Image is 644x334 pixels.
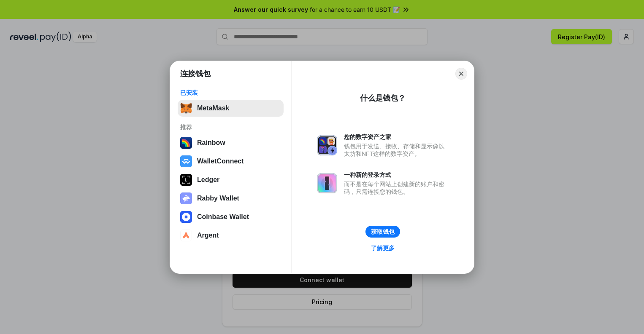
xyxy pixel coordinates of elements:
img: svg+xml,%3Csvg%20width%3D%2228%22%20height%3D%2228%22%20viewBox%3D%220%200%2028%2028%22%20fill%3D... [180,211,192,223]
div: WalletConnect [197,158,244,165]
div: Coinbase Wallet [197,213,249,221]
div: Argent [197,232,219,239]
div: 获取钱包 [371,228,395,235]
div: 而不是在每个网站上创建新的账户和密码，只需连接您的钱包。 [344,180,449,195]
button: Rainbow [178,134,284,151]
div: MetaMask [197,104,229,112]
div: 已安装 [180,89,281,96]
button: Argent [178,227,284,244]
button: WalletConnect [178,153,284,170]
button: Coinbase Wallet [178,208,284,225]
div: Rainbow [197,139,225,147]
button: Rabby Wallet [178,190,284,207]
img: svg+xml,%3Csvg%20xmlns%3D%22http%3A%2F%2Fwww.w3.org%2F2000%2Fsvg%22%20width%3D%2228%22%20height%3... [180,174,192,186]
div: Rabby Wallet [197,195,239,202]
img: svg+xml,%3Csvg%20xmlns%3D%22http%3A%2F%2Fwww.w3.org%2F2000%2Fsvg%22%20fill%3D%22none%22%20viewBox... [317,173,337,193]
div: 钱包用于发送、接收、存储和显示像以太坊和NFT这样的数字资产。 [344,142,449,158]
button: Close [455,68,467,80]
div: 您的数字资产之家 [344,133,449,141]
img: svg+xml,%3Csvg%20fill%3D%22none%22%20height%3D%2233%22%20viewBox%3D%220%200%2035%2033%22%20width%... [180,102,192,114]
h1: 连接钱包 [180,69,211,79]
img: svg+xml,%3Csvg%20xmlns%3D%22http%3A%2F%2Fwww.w3.org%2F2000%2Fsvg%22%20fill%3D%22none%22%20viewBox... [180,192,192,204]
img: svg+xml,%3Csvg%20width%3D%2228%22%20height%3D%2228%22%20viewBox%3D%220%200%2028%2028%22%20fill%3D... [180,230,192,241]
img: svg+xml,%3Csvg%20xmlns%3D%22http%3A%2F%2Fwww.w3.org%2F2000%2Fsvg%22%20fill%3D%22none%22%20viewBox... [317,135,337,155]
img: svg+xml,%3Csvg%20width%3D%2228%22%20height%3D%2228%22%20viewBox%3D%220%200%2028%2028%22%20fill%3D... [180,155,192,167]
a: 了解更多 [366,243,400,254]
button: MetaMask [178,100,284,117]
img: svg+xml,%3Csvg%20width%3D%22120%22%20height%3D%22120%22%20viewBox%3D%220%200%20120%20120%22%20fil... [180,137,192,149]
div: 推荐 [180,123,281,131]
div: 了解更多 [371,244,395,252]
div: 什么是钱包？ [360,93,406,103]
button: 获取钱包 [365,226,400,238]
div: 一种新的登录方式 [344,171,449,179]
div: Ledger [197,176,219,184]
button: Ledger [178,171,284,188]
